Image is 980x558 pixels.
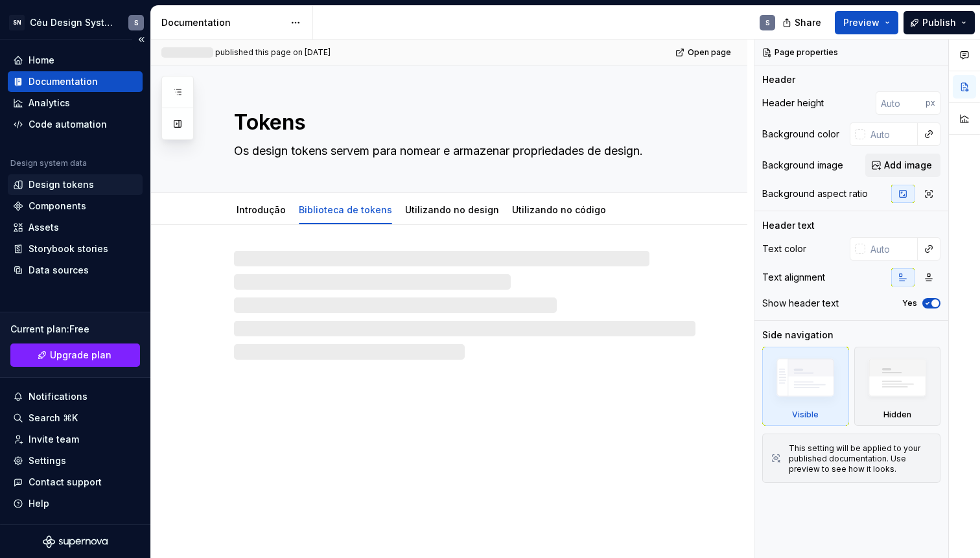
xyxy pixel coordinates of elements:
[237,204,286,215] a: Introdução
[8,386,143,407] button: Notifications
[902,298,917,308] label: Yes
[835,11,898,34] button: Preview
[29,54,54,67] div: Home
[8,408,143,428] button: Search ⌘K
[231,107,693,138] textarea: Tokens
[294,196,397,223] div: Biblioteca de tokens
[8,260,143,281] a: Data sources
[29,264,89,277] div: Data sources
[231,196,291,223] div: Introdução
[29,454,66,467] div: Settings
[762,297,839,310] div: Show header text
[926,98,935,108] p: px
[29,497,49,510] div: Help
[405,204,499,215] a: Utilizando no design
[8,429,143,450] a: Invite team
[795,16,821,29] span: Share
[688,47,731,58] span: Open page
[762,242,806,255] div: Text color
[10,158,87,169] div: Design system data
[922,16,956,29] span: Publish
[231,141,693,161] textarea: Os design tokens servem para nomear e armazenar propriedades de design.
[865,154,940,177] button: Add image
[29,200,86,213] div: Components
[29,476,102,489] div: Contact support
[884,159,932,172] span: Add image
[132,30,150,49] button: Collapse sidebar
[883,410,911,420] div: Hidden
[789,443,932,474] div: This setting will be applied to your published documentation. Use preview to see how it looks.
[29,178,94,191] div: Design tokens
[8,174,143,195] a: Design tokens
[3,8,148,36] button: SNCéu Design SystemS
[762,347,849,426] div: Visible
[50,349,111,362] span: Upgrade plan
[876,91,926,115] input: Auto
[762,219,815,232] div: Header text
[792,410,819,420] div: Visible
[776,11,830,34] button: Share
[29,242,108,255] div: Storybook stories
[8,472,143,493] button: Contact support
[8,93,143,113] a: Analytics
[10,323,140,336] div: Current plan : Free
[8,71,143,92] a: Documentation
[865,122,918,146] input: Auto
[8,50,143,71] a: Home
[904,11,975,34] button: Publish
[765,17,770,28] div: S
[215,47,331,58] div: published this page on [DATE]
[29,433,79,446] div: Invite team
[134,17,139,28] div: S
[762,73,795,86] div: Header
[762,271,825,284] div: Text alignment
[8,114,143,135] a: Code automation
[43,535,108,548] svg: Supernova Logo
[507,196,611,223] div: Utilizando no código
[762,187,868,200] div: Background aspect ratio
[512,204,606,215] a: Utilizando no código
[762,329,834,342] div: Side navigation
[29,75,98,88] div: Documentation
[30,16,113,29] div: Céu Design System
[8,196,143,216] a: Components
[29,390,87,403] div: Notifications
[762,97,824,110] div: Header height
[671,43,737,62] a: Open page
[854,347,941,426] div: Hidden
[29,412,78,424] div: Search ⌘K
[10,343,140,367] a: Upgrade plan
[8,217,143,238] a: Assets
[299,204,392,215] a: Biblioteca de tokens
[8,493,143,514] button: Help
[29,97,70,110] div: Analytics
[9,15,25,30] div: SN
[8,450,143,471] a: Settings
[400,196,504,223] div: Utilizando no design
[843,16,880,29] span: Preview
[762,128,839,141] div: Background color
[161,16,284,29] div: Documentation
[29,118,107,131] div: Code automation
[29,221,59,234] div: Assets
[865,237,918,261] input: Auto
[8,238,143,259] a: Storybook stories
[762,159,843,172] div: Background image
